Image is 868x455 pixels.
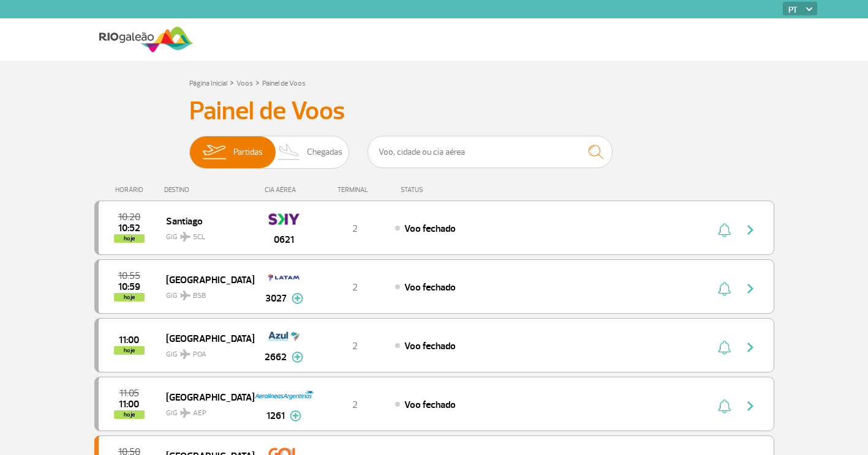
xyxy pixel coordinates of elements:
[114,346,145,355] span: hoje
[290,410,301,421] img: mais-info-painel-voo.svg
[404,399,456,411] span: Voo fechado
[743,281,758,296] img: seta-direita-painel-voo.svg
[195,136,233,168] img: slider-embarque
[118,283,140,291] span: 2025-09-26 10:59:39
[166,225,244,243] span: GIG
[718,399,731,413] img: sino-painel-voo.svg
[118,213,140,221] span: 2025-09-26 10:20:00
[315,186,394,194] div: TERMINAL
[180,290,191,300] img: destiny_airplane.svg
[352,281,358,294] span: 2
[180,408,191,418] img: destiny_airplane.svg
[119,389,139,398] span: 2025-09-26 11:05:00
[230,75,234,89] a: >
[233,136,263,168] span: Partidas
[193,349,206,360] span: POA
[193,290,206,301] span: BSB
[166,272,244,287] span: [GEOGRAPHIC_DATA]
[404,281,456,294] span: Voo fechado
[352,399,358,411] span: 2
[164,186,254,194] div: DESTINO
[236,79,253,88] a: Voos
[254,186,315,194] div: CIA AÉREA
[718,223,731,237] img: sino-painel-voo.svg
[743,340,758,355] img: seta-direita-painel-voo.svg
[404,223,456,235] span: Voo fechado
[262,79,306,88] a: Painel de Voos
[166,401,244,419] span: GIG
[394,186,494,194] div: STATUS
[307,136,342,168] span: Chegadas
[166,213,244,229] span: Santiago
[271,136,308,168] img: slider-desembarque
[743,399,758,413] img: seta-direita-painel-voo.svg
[166,330,244,346] span: [GEOGRAPHIC_DATA]
[119,336,139,344] span: 2025-09-26 11:00:00
[193,232,205,243] span: SCL
[368,136,613,168] input: Voo, cidade ou cia aérea
[114,293,145,301] span: hoje
[119,400,139,409] span: 2025-09-26 11:00:15
[292,352,303,363] img: mais-info-painel-voo.svg
[193,408,206,419] span: AEP
[189,96,679,127] h3: Painel de Voos
[98,186,165,194] div: HORÁRIO
[255,75,260,89] a: >
[274,232,294,247] span: 0621
[352,223,358,235] span: 2
[118,224,140,232] span: 2025-09-26 10:52:00
[292,293,303,304] img: mais-info-painel-voo.svg
[265,291,287,306] span: 3027
[404,340,456,352] span: Voo fechado
[114,410,145,419] span: hoje
[352,340,358,352] span: 2
[166,284,244,301] span: GIG
[266,409,285,423] span: 1261
[743,223,758,237] img: seta-direita-painel-voo.svg
[166,342,244,360] span: GIG
[118,272,140,280] span: 2025-09-26 10:55:00
[189,79,227,88] a: Página Inicial
[180,349,191,359] img: destiny_airplane.svg
[265,350,287,364] span: 2662
[718,340,731,355] img: sino-painel-voo.svg
[180,232,191,242] img: destiny_airplane.svg
[114,234,145,243] span: hoje
[718,281,731,296] img: sino-painel-voo.svg
[166,389,244,405] span: [GEOGRAPHIC_DATA]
